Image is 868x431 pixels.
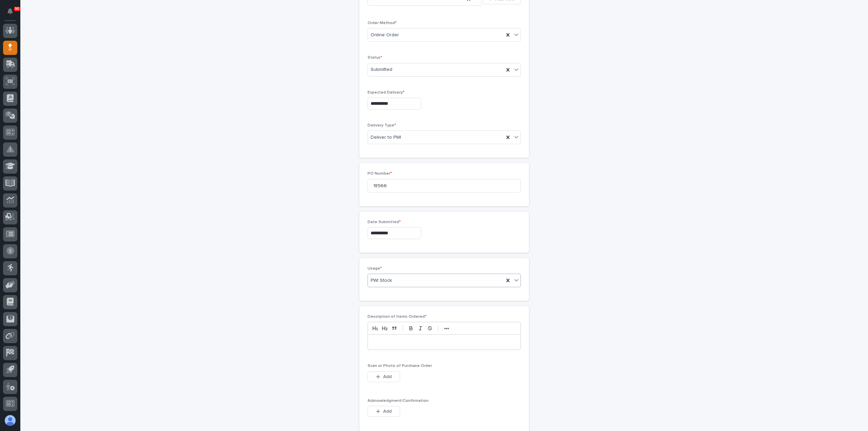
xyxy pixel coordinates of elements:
span: PWI Stock [371,277,392,284]
span: Delivery Type [368,123,396,128]
span: Scan or Photo of Purchase Order [368,364,432,368]
span: Expected Delivery [368,91,405,95]
button: Add [368,371,400,382]
span: Acknowledgment/Confirmation [368,399,429,403]
span: Date Submitted [368,220,401,224]
span: PO Number [368,172,392,176]
button: Add [368,406,400,417]
p: 90 [15,6,19,11]
span: Status [368,56,382,60]
button: users-avatar [3,413,17,428]
strong: ••• [444,326,449,331]
span: Deliver to PWI [371,134,401,141]
span: Order Method [368,21,397,25]
div: Notifications90 [8,8,17,19]
span: Add [383,374,392,380]
span: Usage [368,267,382,271]
span: Submitted [371,66,392,73]
span: Online Order [371,32,399,39]
span: Add [383,408,392,414]
span: Description of Items Ordered [368,315,427,319]
button: Notifications [3,4,17,18]
button: ••• [442,324,451,332]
